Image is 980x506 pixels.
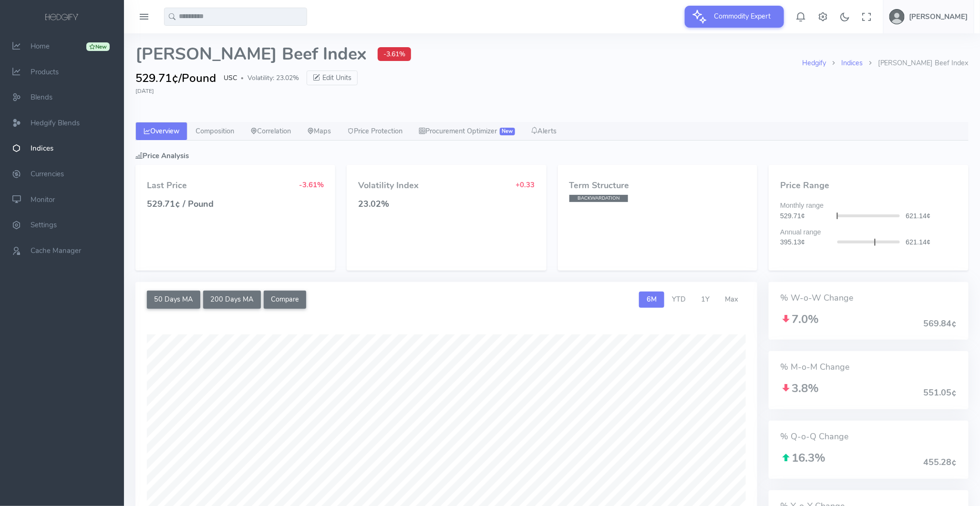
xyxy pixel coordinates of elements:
[780,181,957,191] h4: Price Range
[780,450,825,466] span: 16.3%
[780,312,819,327] span: 7.0%
[147,291,200,309] button: 50 Days MA
[307,71,358,86] button: Edit Units
[672,294,686,304] span: YTD
[900,211,963,222] div: 621.14¢
[358,200,535,209] h4: 23.02%
[523,122,565,141] a: Alerts
[31,118,80,128] span: Hedgify Blends
[924,319,957,329] h4: 569.84¢
[841,58,863,68] a: Indices
[411,122,523,141] a: Procurement Optimizer
[889,9,905,24] img: user-image
[31,41,50,51] span: Home
[569,195,629,202] span: BACKWARDATION
[516,180,535,190] span: +0.33
[774,211,837,222] div: 529.71¢
[774,227,963,238] div: Annual range
[780,432,957,442] h4: % Q-o-Q Change
[900,237,963,248] div: 621.14¢
[86,42,110,51] div: New
[709,6,777,27] span: Commodity Expert
[378,47,411,61] span: -3.61%
[264,291,307,309] button: Compare
[224,73,237,83] span: USC
[358,181,419,191] h4: Volatility Index
[241,76,244,81] span: ●
[31,220,57,230] span: Settings
[299,180,324,190] span: -3.61%
[31,246,81,255] span: Cache Manager
[685,11,784,21] a: Commodity Expert
[924,458,957,467] h4: 455.28¢
[924,388,957,398] h4: 551.05¢
[725,294,738,304] span: Max
[242,122,299,141] a: Correlation
[863,58,969,69] li: [PERSON_NAME] Beef Index
[31,144,53,153] span: Indices
[701,294,710,304] span: 1Y
[147,181,187,191] h4: Last Price
[31,169,64,179] span: Currencies
[774,237,837,248] div: 395.13¢
[248,73,299,83] span: Volatility: 23.02%
[780,293,957,303] h4: % W-o-W Change
[802,58,826,68] a: Hedgify
[780,381,819,396] span: 3.8%
[339,122,411,141] a: Price Protection
[909,13,968,20] h5: [PERSON_NAME]
[31,67,59,77] span: Products
[647,294,657,304] span: 6M
[203,291,261,309] button: 200 Days MA
[299,122,339,141] a: Maps
[135,45,366,64] span: [PERSON_NAME] Beef Index
[31,92,52,102] span: Blends
[774,201,963,211] div: Monthly range
[685,6,784,28] button: Commodity Expert
[135,87,969,95] div: [DATE]
[135,122,187,141] a: Overview
[187,122,242,141] a: Composition
[135,152,969,160] h5: Price Analysis
[135,70,216,87] span: 529.71¢/Pound
[43,12,81,23] img: logo
[569,181,746,191] h4: Term Structure
[147,200,324,209] h4: 529.71¢ / Pound
[500,128,515,135] span: New
[780,363,957,372] h4: % M-o-M Change
[31,195,55,204] span: Monitor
